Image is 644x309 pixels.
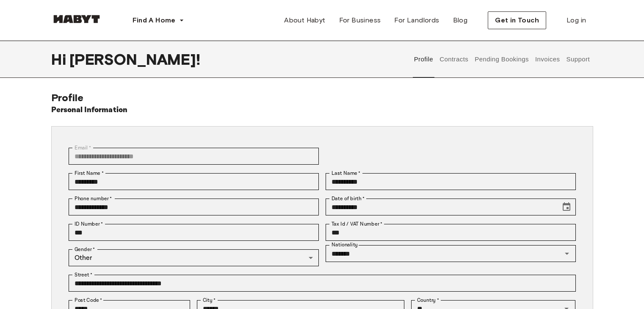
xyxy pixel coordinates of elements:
[474,41,530,78] button: Pending Bookings
[439,41,470,78] button: Contracts
[339,15,381,25] span: For Business
[332,169,361,177] label: Last Name
[75,296,102,304] label: Post Code
[394,15,439,25] span: For Landlords
[332,220,382,228] label: Tax Id / VAT Number
[51,104,128,116] h6: Personal Information
[565,41,591,78] button: Support
[332,12,388,29] a: For Business
[387,12,446,29] a: For Landlords
[69,249,319,266] div: Other
[51,91,84,104] span: Profile
[51,15,102,23] img: Habyt
[446,12,475,29] a: Blog
[453,15,468,25] span: Blog
[75,195,112,202] label: Phone number
[69,148,319,165] div: You can't change your email address at the moment. Please reach out to customer support in case y...
[75,144,91,152] label: Email
[75,220,103,228] label: ID Number
[51,50,69,68] span: Hi
[417,296,439,304] label: Country
[558,199,575,215] button: Choose date, selected date is Jan 7, 2004
[75,271,92,279] label: Street
[126,12,191,29] button: Find A Home
[567,15,586,25] span: Log in
[495,15,539,25] span: Get in Touch
[560,12,593,29] a: Log in
[203,296,216,304] label: City
[413,41,434,78] button: Profile
[69,50,200,68] span: [PERSON_NAME] !
[284,15,325,25] span: About Habyt
[411,41,593,78] div: user profile tabs
[277,12,332,29] a: About Habyt
[332,241,358,248] label: Nationality
[561,248,573,259] button: Open
[75,246,95,253] label: Gender
[488,11,546,29] button: Get in Touch
[75,169,104,177] label: First Name
[332,195,365,202] label: Date of birth
[133,15,176,25] span: Find A Home
[534,41,561,78] button: Invoices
